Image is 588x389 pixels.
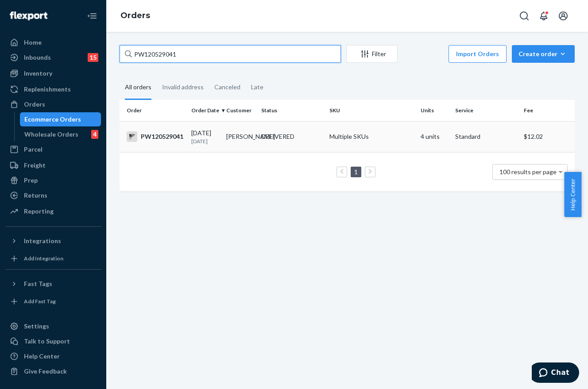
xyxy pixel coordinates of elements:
div: Filter [347,50,397,58]
td: Multiple SKUs [326,121,417,152]
div: PW120529041 [127,131,184,142]
a: Inventory [5,66,101,80]
a: Orders [5,97,101,111]
th: Service [452,100,520,121]
a: Add Integration [5,252,101,266]
div: Settings [24,322,49,331]
div: 4 [91,130,98,139]
span: 100 results per page [499,168,557,175]
button: Give Feedback [5,364,101,378]
div: Freight [24,161,46,170]
a: Returns [5,188,101,202]
div: Ecommerce Orders [24,115,81,124]
button: Help Center [564,172,581,217]
div: Home [24,38,42,47]
div: [DATE] [191,129,219,145]
div: Returns [24,191,47,200]
div: Give Feedback [24,367,67,376]
div: Talk to Support [24,337,70,346]
div: Parcel [24,145,43,154]
div: Create order [518,50,568,58]
a: Add Fast Tag [5,294,101,309]
iframe: Opens a widget where you can chat to one of our agents [532,362,579,385]
div: Customer [226,107,254,114]
div: Replenishments [24,85,71,94]
button: Open notifications [535,7,553,25]
div: Inbounds [24,53,51,62]
button: Fast Tags [5,277,101,291]
div: Fast Tags [24,279,52,288]
a: Settings [5,319,101,333]
div: Orders [24,100,45,109]
button: Close Navigation [83,7,101,25]
th: Order [120,100,188,121]
div: All orders [125,76,151,100]
button: Filter [346,45,398,63]
button: Integrations [5,234,101,248]
button: Open Search Box [515,7,533,25]
a: Wholesale Orders4 [20,127,101,141]
p: Standard [455,132,516,141]
div: Integrations [24,236,61,245]
input: Search orders [120,45,341,63]
td: $12.02 [520,121,575,152]
p: [DATE] [191,137,219,145]
div: 15 [88,53,98,62]
div: Invalid address [162,76,204,99]
a: Ecommerce Orders [20,112,101,126]
button: Create order [512,45,575,63]
a: Parcel [5,142,101,156]
td: [PERSON_NAME] [223,121,258,152]
a: Home [5,35,101,50]
div: Wholesale Orders [24,130,78,139]
div: Inventory [24,69,52,78]
div: DELIVERED [261,132,294,141]
th: Order Date [188,100,223,121]
a: Help Center [5,349,101,363]
th: Fee [520,100,575,121]
div: Prep [24,176,38,185]
button: Talk to Support [5,334,101,348]
img: Flexport logo [10,11,47,20]
div: Late [251,76,263,99]
td: 4 units [417,121,452,152]
a: Inbounds15 [5,50,101,65]
ol: breadcrumbs [113,3,157,29]
div: Reporting [24,207,54,216]
th: SKU [326,100,417,121]
button: Import Orders [449,45,507,63]
a: Freight [5,158,101,172]
a: Orders [120,11,150,20]
div: Add Integration [24,255,63,262]
th: Status [258,100,326,121]
th: Units [417,100,452,121]
div: Canceled [214,76,240,99]
a: Page 1 is your current page [352,168,360,175]
a: Replenishments [5,82,101,96]
button: Open account menu [554,7,572,25]
a: Prep [5,173,101,187]
div: Add Fast Tag [24,297,56,305]
a: Reporting [5,204,101,218]
div: Help Center [24,352,60,361]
